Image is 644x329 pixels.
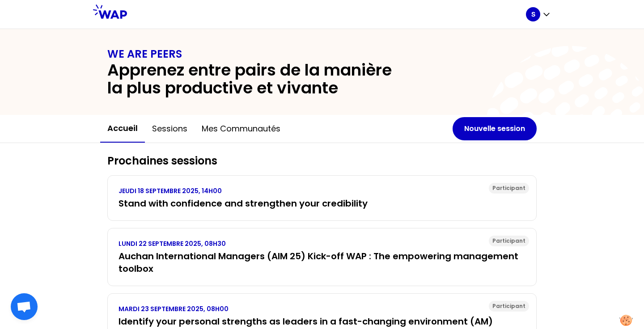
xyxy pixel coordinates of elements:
h3: Stand with confidence and strengthen your credibility [119,197,525,210]
a: LUNDI 22 SEPTEMBRE 2025, 08H30Auchan International Managers (AIM 25) Kick-off WAP : The empowerin... [119,239,525,275]
h1: WE ARE PEERS [107,47,537,61]
div: Open chat [11,293,38,320]
p: MARDI 23 SEPTEMBRE 2025, 08H00 [119,304,525,313]
div: Participant [489,301,529,312]
h3: Identify your personal strengths as leaders in a fast-changing environment (AM) [119,315,525,328]
h2: Apprenez entre pairs de la manière la plus productive et vivante [107,61,408,97]
p: LUNDI 22 SEPTEMBRE 2025, 08H30 [119,239,525,248]
h3: Auchan International Managers (AIM 25) Kick-off WAP : The empowering management toolbox [119,250,525,275]
h2: Prochaines sessions [107,154,537,168]
p: S [531,10,535,19]
a: MARDI 23 SEPTEMBRE 2025, 08H00Identify your personal strengths as leaders in a fast-changing envi... [119,304,525,328]
button: Sessions [145,115,195,142]
div: Participant [489,183,529,194]
div: Participant [489,236,529,246]
button: Mes communautés [195,115,288,142]
button: Accueil [100,115,145,143]
a: JEUDI 18 SEPTEMBRE 2025, 14H00Stand with confidence and strengthen your credibility [119,186,525,210]
button: Nouvelle session [453,117,537,140]
button: S [526,7,551,21]
p: JEUDI 18 SEPTEMBRE 2025, 14H00 [119,186,525,195]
